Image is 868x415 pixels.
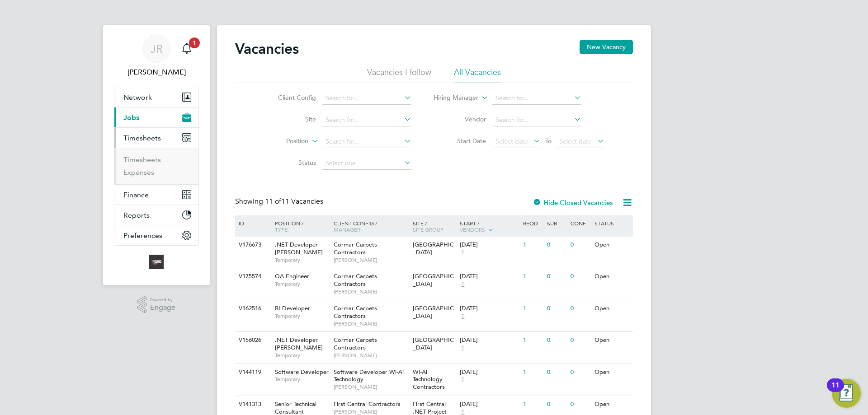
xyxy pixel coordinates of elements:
div: Showing [235,197,325,206]
button: Open Resource Center, 11 new notifications [832,379,861,408]
div: Open [592,300,632,317]
span: Powered by [150,296,175,304]
span: Cormar Carpets Contractors [334,336,377,351]
span: Engage [150,304,175,312]
div: Open [592,332,632,349]
a: Expenses [123,168,154,177]
div: 11 [831,385,840,397]
span: Temporary [275,352,329,359]
div: 0 [568,396,592,413]
div: Open [592,396,632,413]
div: [DATE] [460,241,519,249]
span: [PERSON_NAME] [334,352,408,359]
label: Position [256,137,308,146]
div: 0 [545,268,568,285]
button: Jobs [114,107,198,127]
label: Client Config [264,93,316,102]
div: Status [592,215,632,231]
span: Cormar Carpets Contractors [334,272,377,288]
div: V144119 [236,364,268,381]
span: 1 [460,280,466,288]
span: Temporary [275,312,329,320]
span: [GEOGRAPHIC_DATA] [413,336,454,351]
div: 1 [521,396,544,413]
span: 11 of [265,197,281,206]
h2: Vacancies [235,40,299,58]
div: [DATE] [460,401,519,408]
span: Site Group [413,226,443,233]
span: Temporary [275,376,329,383]
div: [DATE] [460,368,519,376]
span: QA Engineer [275,272,309,280]
div: Start / [458,215,521,238]
span: Cormar Carpets Contractors [334,304,377,320]
div: [DATE] [460,336,519,344]
a: 1 [178,34,196,63]
div: 0 [568,332,592,349]
li: Vacancies I follow [367,67,431,83]
div: Open [592,364,632,381]
span: Network [123,93,152,102]
button: Timesheets [114,128,198,148]
span: Manager [334,226,360,233]
div: [DATE] [460,273,519,280]
label: Site [264,115,316,123]
span: Temporary [275,256,329,264]
span: BI Developer [275,304,310,312]
div: Sub [545,215,568,231]
button: Finance [114,185,198,205]
span: Select date [559,137,592,145]
span: To [542,135,554,147]
button: Reports [114,205,198,225]
div: Conf [568,215,592,231]
div: Position / [268,215,331,237]
div: 1 [521,268,544,285]
input: Search for... [322,135,411,148]
div: 0 [545,332,568,349]
div: 1 [521,364,544,381]
button: Preferences [114,225,198,245]
span: [PERSON_NAME] [334,320,408,327]
label: Start Date [434,137,486,145]
span: [PERSON_NAME] [334,383,408,391]
input: Search for... [492,114,581,126]
div: Timesheets [114,148,198,184]
span: Reports [123,211,150,219]
div: 1 [521,300,544,317]
label: Hide Closed Vacancies [533,198,613,207]
nav: Main navigation [103,25,210,285]
div: 1 [521,237,544,253]
div: 0 [545,237,568,253]
span: Timesheets [123,134,161,142]
div: V176673 [236,237,268,253]
a: Timesheets [123,155,161,164]
input: Search for... [322,92,411,105]
a: JR[PERSON_NAME] [114,34,199,78]
div: V162516 [236,300,268,317]
span: [GEOGRAPHIC_DATA] [413,241,454,256]
label: Hiring Manager [426,93,478,103]
span: Preferences [123,231,162,240]
span: Wi-Ai Technology Contractors [413,368,445,391]
button: Network [114,87,198,107]
div: 0 [545,364,568,381]
div: ID [236,215,268,231]
div: Open [592,237,632,253]
span: Vendors [460,226,485,233]
label: Vendor [434,115,486,123]
div: [DATE] [460,305,519,312]
span: [PERSON_NAME] [334,256,408,264]
span: [GEOGRAPHIC_DATA] [413,272,454,288]
span: Cormar Carpets Contractors [334,241,377,256]
span: James Rogers [114,67,199,78]
div: 0 [568,364,592,381]
span: 1 [460,376,466,383]
div: 0 [568,268,592,285]
li: All Vacancies [454,67,501,83]
span: [GEOGRAPHIC_DATA] [413,304,454,320]
button: New Vacancy [580,40,633,54]
div: 0 [545,396,568,413]
div: V156026 [236,332,268,349]
span: 1 [460,312,466,320]
span: Type [275,226,288,233]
